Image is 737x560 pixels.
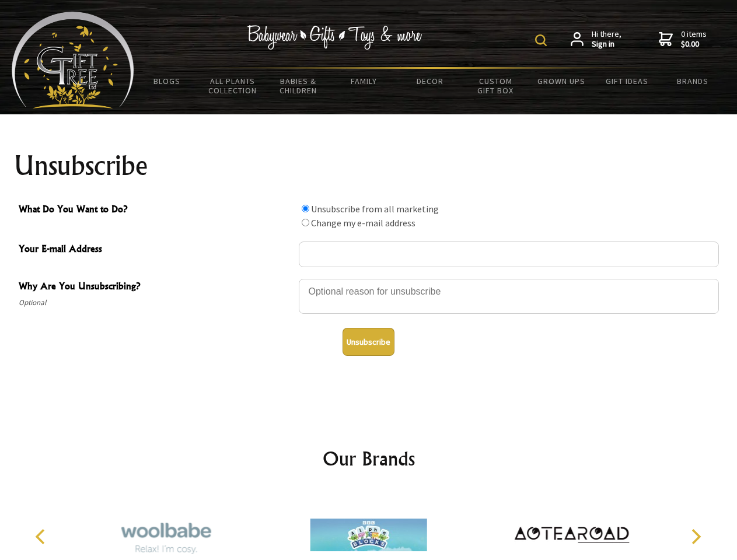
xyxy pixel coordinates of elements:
[528,69,594,93] a: Grown Ups
[19,202,293,219] span: What Do You Want to Do?
[134,69,200,93] a: BLOGS
[12,12,134,108] img: Babyware - Gifts - Toys and more...
[247,25,422,50] img: Babywear - Gifts - Toys & more
[302,205,309,212] input: What Do You Want to Do?
[397,69,463,93] a: Decor
[311,217,415,229] label: Change my e-mail address
[343,328,394,356] button: Unsubscribe
[463,69,529,103] a: Custom Gift Box
[266,69,331,103] a: Babies & Children
[299,279,719,314] textarea: Why Are You Unsubscribing?
[681,39,707,50] strong: $0.00
[19,242,293,258] span: Your E-mail Address
[681,29,707,50] span: 0 items
[200,69,266,103] a: All Plants Collection
[660,69,726,93] a: Brands
[23,444,714,473] h2: Our Brands
[659,29,707,50] a: 0 items$0.00
[299,242,719,267] input: Your E-mail Address
[19,296,293,310] span: Optional
[331,69,397,93] a: Family
[594,69,660,93] a: Gift Ideas
[19,279,293,296] span: Why Are You Unsubscribing?
[683,524,708,549] button: Next
[311,203,439,215] label: Unsubscribe from all marketing
[14,152,724,180] h1: Unsubscribe
[592,39,621,50] strong: Sign in
[592,29,621,50] span: Hi there,
[29,524,55,549] button: Previous
[571,29,621,50] a: Hi there,Sign in
[302,219,309,226] input: What Do You Want to Do?
[535,34,547,46] img: product search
